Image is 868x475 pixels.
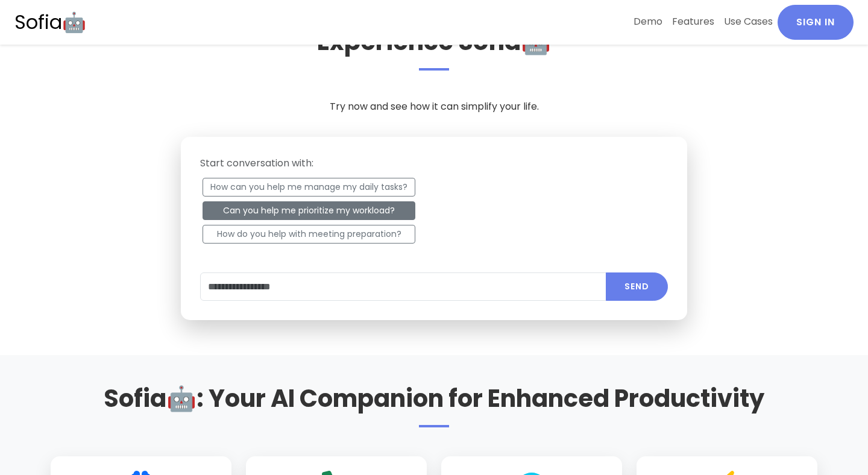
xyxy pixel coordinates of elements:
button: How can you help me manage my daily tasks? [203,178,415,197]
h2: Experience Sofia🤖 [51,27,817,71]
button: How do you help with meeting preparation? [203,225,415,244]
a: Features [667,5,719,39]
p: Try now and see how it can simplify your life. [51,99,817,114]
a: Demo [629,5,667,39]
button: Submit [606,272,668,301]
p: Start conversation with: [200,156,668,171]
h2: Sofia🤖: Your AI Companion for Enhanced Productivity [51,384,817,427]
button: Can you help me prioritize my workload? [203,201,415,220]
a: Sign In [778,5,854,40]
a: Use Cases [719,5,778,39]
a: Sofia🤖 [14,5,86,40]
